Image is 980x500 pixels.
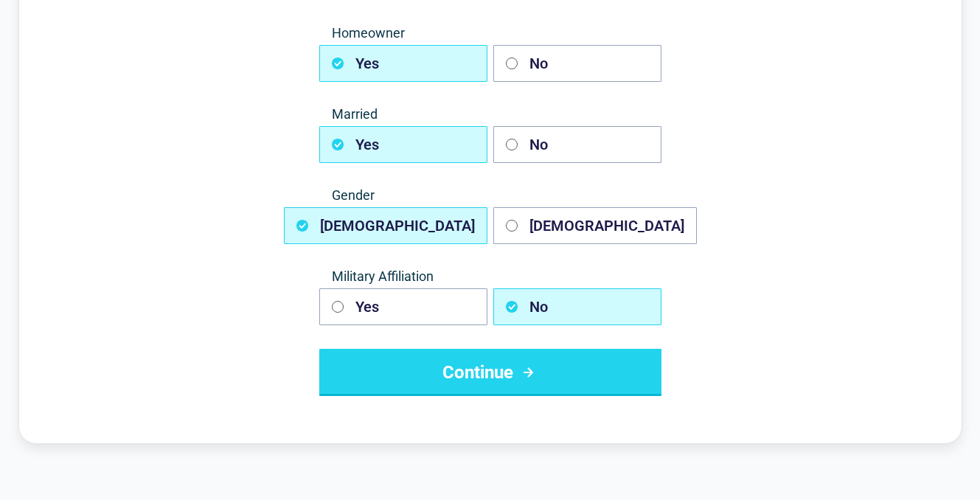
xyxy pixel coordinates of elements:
[319,105,661,123] span: Married
[284,207,487,244] button: [DEMOGRAPHIC_DATA]
[319,45,487,82] button: Yes
[493,45,661,82] button: No
[493,207,697,244] button: [DEMOGRAPHIC_DATA]
[493,126,661,163] button: No
[319,187,661,204] span: Gender
[319,24,661,42] span: Homeowner
[319,288,487,325] button: Yes
[493,288,661,325] button: No
[319,126,487,163] button: Yes
[319,349,661,396] button: Continue
[319,268,661,285] span: Military Affiliation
